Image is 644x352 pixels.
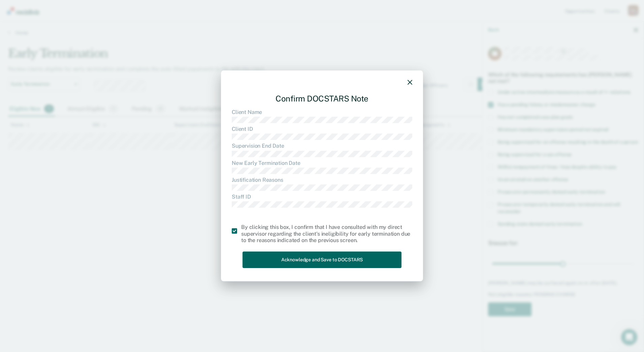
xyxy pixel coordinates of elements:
dt: New Early Termination Date [232,160,412,166]
dt: Client Name [232,109,412,115]
dt: Justification Reasons [232,177,412,183]
dt: Staff ID [232,194,412,200]
div: By clicking this box, I confirm that I have consulted with my direct supervisor regarding the cli... [241,224,412,244]
dt: Client ID [232,126,412,132]
dt: Supervision End Date [232,143,412,149]
button: Acknowledge and Save to DOCSTARS [243,252,401,268]
div: Confirm DOCSTARS Note [232,88,412,109]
